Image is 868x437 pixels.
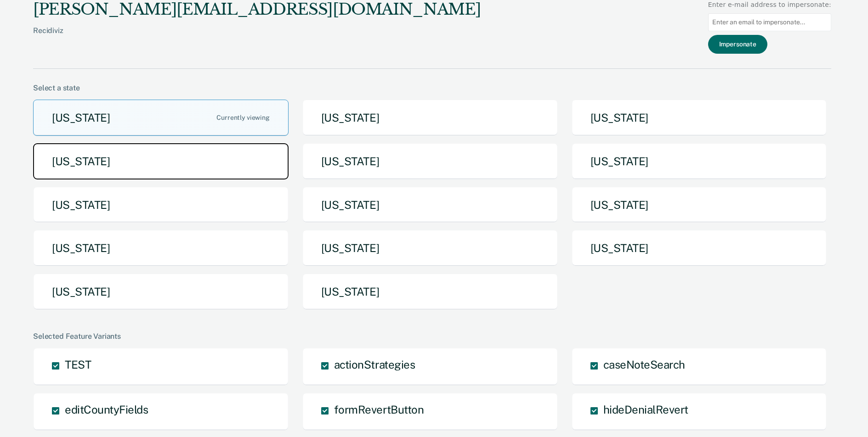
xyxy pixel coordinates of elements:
[708,13,831,31] input: Enter an email to impersonate...
[334,358,415,371] span: actionStrategies
[708,35,767,54] button: Impersonate
[33,230,289,266] button: [US_STATE]
[603,403,688,416] span: hideDenialRevert
[33,100,289,136] button: [US_STATE]
[33,274,289,310] button: [US_STATE]
[302,100,558,136] button: [US_STATE]
[302,143,558,179] button: [US_STATE]
[33,84,831,92] div: Select a state
[65,358,91,371] span: TEST
[33,143,289,179] button: [US_STATE]
[33,187,289,223] button: [US_STATE]
[603,358,685,371] span: caseNoteSearch
[334,403,424,416] span: formRevertButton
[302,187,558,223] button: [US_STATE]
[302,274,558,310] button: [US_STATE]
[572,187,827,223] button: [US_STATE]
[33,332,831,341] div: Selected Feature Variants
[65,403,148,416] span: editCountyFields
[302,230,558,266] button: [US_STATE]
[33,26,481,50] div: Recidiviz
[572,143,827,179] button: [US_STATE]
[572,230,827,266] button: [US_STATE]
[572,100,827,136] button: [US_STATE]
